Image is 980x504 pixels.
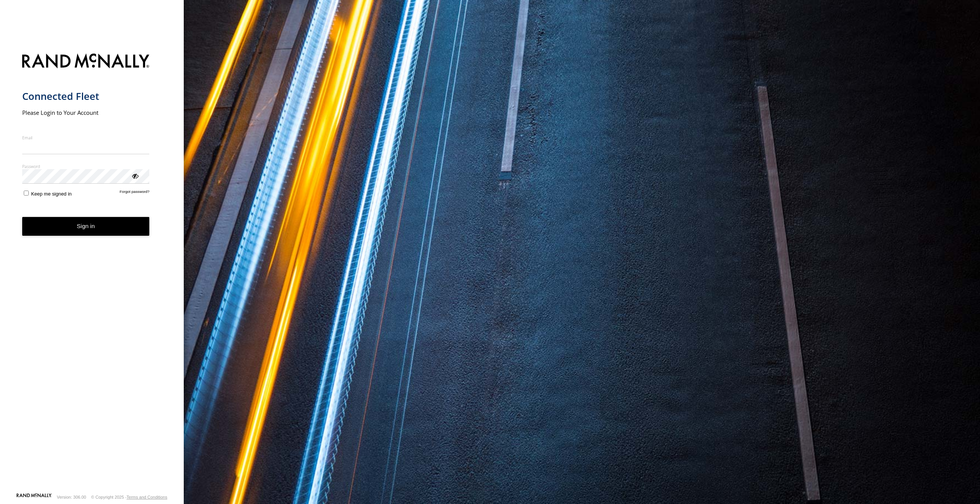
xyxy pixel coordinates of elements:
button: Sign in [22,217,150,236]
label: Password [22,163,150,169]
form: main [22,49,162,493]
div: Version: 306.00 [57,495,86,499]
a: Terms and Conditions [127,495,167,499]
h1: Connected Fleet [22,90,150,103]
a: Visit our Website [16,493,52,501]
div: © Copyright 2025 - [91,495,167,499]
span: Keep me signed in [31,191,72,197]
label: Email [22,135,150,140]
a: Forgot password? [120,189,150,197]
input: Keep me signed in [24,191,29,196]
h2: Please Login to Your Account [22,109,150,116]
img: Rand McNally [22,52,150,72]
div: ViewPassword [131,172,139,179]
